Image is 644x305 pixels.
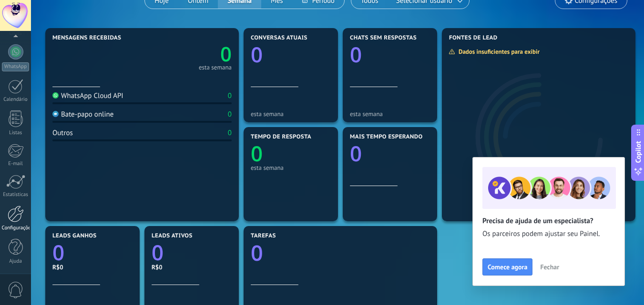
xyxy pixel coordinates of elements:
text: 0 [220,40,232,68]
span: Mensagens recebidas [52,35,121,41]
div: Listas [2,130,30,136]
div: esta semana [199,65,232,70]
div: Ajuda [2,258,30,265]
span: Chats sem respostas [350,35,417,41]
span: Mais tempo esperando [350,134,423,140]
text: 0 [152,238,164,266]
span: Copilot [634,141,643,163]
button: Fechar [536,260,563,274]
a: 0 [142,40,232,68]
text: 0 [350,139,362,167]
text: 0 [251,238,263,267]
div: esta semana [251,110,331,118]
span: Comece agora [488,264,527,270]
div: 0 [228,128,232,138]
div: WhatsApp [2,62,29,71]
div: R$0 [52,263,133,271]
a: 0 [52,238,133,266]
span: Tempo de resposta [251,134,311,140]
h2: Precisa de ajuda de um especialista? [482,216,615,226]
span: Os parceiros podem ajustar seu Painel. [482,229,615,239]
span: Leads ganhos [52,233,97,239]
div: Calendário [2,97,30,103]
div: Bate-papo online [52,110,113,119]
div: esta semana [251,164,331,171]
span: Fontes de lead [449,35,498,41]
text: 0 [251,139,263,167]
div: 0 [228,110,232,119]
a: 0 [251,238,430,267]
img: WhatsApp Cloud API [52,92,59,98]
div: E-mail [2,161,30,167]
div: Configurações [2,225,30,231]
text: 0 [251,40,263,69]
div: 0 [228,91,232,100]
div: esta semana [350,110,430,118]
div: Outros [52,128,73,138]
div: WhatsApp Cloud API [52,91,123,100]
text: 0 [52,238,64,266]
span: Tarefas [251,233,276,239]
div: Estatísticas [2,192,30,198]
span: Fechar [540,264,559,270]
span: Leads ativos [152,233,193,239]
img: Bate-papo online [52,111,59,117]
button: Comece agora [482,258,532,275]
div: R$0 [152,263,232,271]
div: Dados insuficientes para exibir [449,48,546,56]
span: Conversas atuais [251,35,307,41]
text: 0 [350,40,362,69]
a: 0 [152,238,232,266]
